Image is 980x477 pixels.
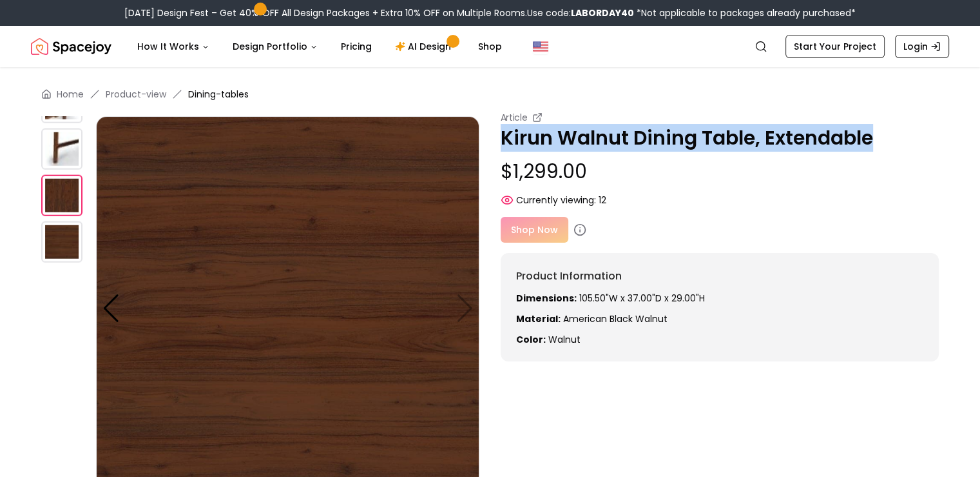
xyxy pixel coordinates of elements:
[599,194,606,207] span: 12
[385,34,465,59] a: AI Design
[501,160,939,183] p: $1,299.00
[516,292,924,305] p: 105.50"W x 37.00"D x 29.00"H
[634,6,856,19] span: *Not applicable to packages already purchased*
[516,333,546,346] strong: Color:
[533,39,548,54] img: United States
[188,88,249,101] span: Dining-tables
[31,26,949,67] nav: Global
[41,82,82,123] img: https://storage.googleapis.com/spacejoy-main/assets/6151b5c8ce5dad001c20924f/product_6_pjdl8jdpi81
[516,312,561,325] strong: Material:
[331,34,382,59] a: Pricing
[785,35,885,58] a: Start Your Project
[31,34,111,59] a: Spacejoy
[501,111,528,124] small: Article
[571,6,634,19] b: LABORDAY40
[501,127,939,150] p: Kirun Walnut Dining Table, Extendable
[516,269,924,284] h6: Product Information
[57,88,84,101] a: Home
[127,34,512,59] nav: Main
[516,194,596,207] span: Currently viewing:
[41,221,82,263] img: https://storage.googleapis.com/spacejoy-main/assets/6151b5c8ce5dad001c20924f/product_9_jk3l2bnic9nd
[31,34,111,59] img: Spacejoy Logo
[895,35,949,58] a: Login
[527,6,634,19] span: Use code:
[41,88,939,101] nav: breadcrumb
[127,34,220,59] button: How It Works
[548,333,581,346] span: walnut
[106,88,166,101] a: Product-view
[41,175,82,216] img: https://storage.googleapis.com/spacejoy-main/assets/6151b5c8ce5dad001c20924f/product_8_gke9db5gp72j
[124,6,856,19] div: [DATE] Design Fest – Get 40% OFF All Design Packages + Extra 10% OFF on Multiple Rooms.
[468,34,512,59] a: Shop
[516,292,577,305] strong: Dimensions:
[222,34,328,59] button: Design Portfolio
[563,312,668,325] span: American Black Walnut
[41,128,82,170] img: https://storage.googleapis.com/spacejoy-main/assets/6151b5c8ce5dad001c20924f/product_7_d09flo1dcao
